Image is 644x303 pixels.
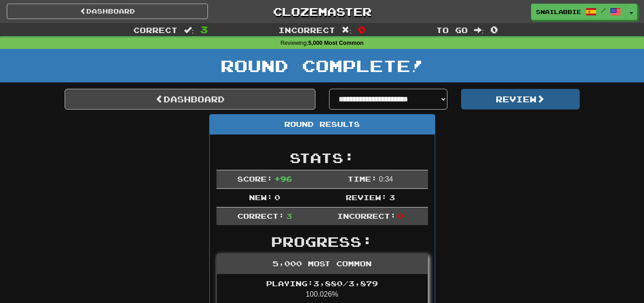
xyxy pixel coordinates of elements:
[65,89,315,110] a: Dashboard
[342,26,352,34] span: :
[274,193,280,202] span: 0
[200,24,208,35] span: 3
[379,175,393,183] span: 0 : 34
[490,24,498,35] span: 0
[531,4,626,20] a: Snailabbie /
[266,279,378,288] span: Playing: 3,880 / 3,879
[3,57,641,75] h1: Round Complete!
[348,174,377,183] span: Time:
[389,193,395,202] span: 3
[216,234,428,249] h2: Progress:
[346,193,387,202] span: Review:
[398,212,404,220] span: 0
[210,115,435,135] div: Round Results
[237,212,284,220] span: Correct:
[337,212,396,220] span: Incorrect:
[216,150,428,165] h2: Stats:
[436,25,468,34] span: To go
[249,193,273,202] span: New:
[308,40,363,46] strong: 5,000 Most Common
[274,174,292,183] span: + 96
[358,24,366,35] span: 0
[184,26,194,34] span: :
[217,254,428,274] div: 5,000 Most Common
[286,212,292,220] span: 3
[237,174,273,183] span: Score:
[133,25,178,34] span: Correct
[601,7,606,14] span: /
[278,25,335,34] span: Incorrect
[536,8,581,16] span: Snailabbie
[7,4,208,19] a: Dashboard
[221,4,423,19] a: Clozemaster
[474,26,484,34] span: :
[461,89,580,110] button: Review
